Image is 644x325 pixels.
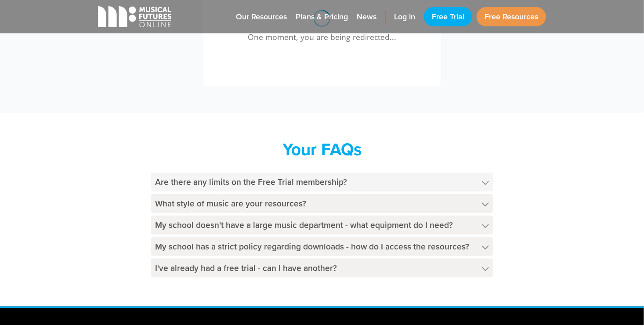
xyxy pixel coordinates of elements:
[394,11,415,23] span: Log in
[236,11,287,23] span: Our Resources
[357,11,376,23] span: News
[477,7,546,26] a: Free Resources
[424,7,472,26] a: Free Trial
[296,11,348,23] span: Plans & Pricing
[151,173,493,191] h4: Are there any limits on the Free Trial membership?
[151,216,493,235] h4: My school doesn't have a large music department - what equipment do I need?
[234,31,410,43] p: One moment, you are being redirected...
[151,194,493,213] h4: What style of music are your resources?
[151,259,493,278] h4: I've already had a free trial - can I have another?
[151,139,493,159] h2: Your FAQs
[151,237,493,256] h4: My school has a strict policy regarding downloads - how do I access the resources?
